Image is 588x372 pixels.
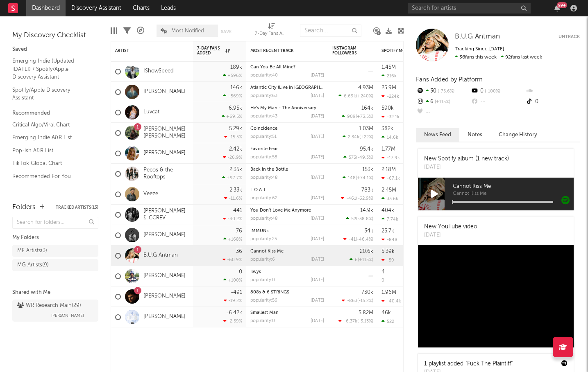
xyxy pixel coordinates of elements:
div: Artist [115,48,177,53]
button: Change History [490,128,545,142]
div: 5.82M [359,310,373,316]
div: Shared with Me [12,288,98,298]
div: popularity: 51 [250,135,277,139]
div: -60.9 % [222,257,242,262]
span: -62.9 % [357,196,372,201]
div: 5.39k [381,249,395,254]
div: [DATE] [311,73,324,78]
span: 148 [348,176,356,180]
div: +69.5 % [222,114,242,119]
span: +240 % [357,94,372,99]
span: B.U.G Antman [455,33,500,40]
div: Recommended [12,108,98,118]
span: 6.69k [344,94,356,99]
div: 33.6k [381,196,398,201]
a: B.U.G Antman [143,252,178,259]
div: 76 [236,228,242,234]
div: Smallest Man [250,311,324,315]
div: [DATE] [311,298,324,303]
button: 99+ [554,5,560,11]
div: popularity: 48 [250,176,278,180]
span: -38.8 % [357,217,372,221]
a: [PERSON_NAME] [143,273,186,280]
div: +569 % [223,93,242,99]
span: 36 fans this week [455,55,497,60]
div: ( ) [338,93,373,99]
div: 2.45M [381,187,396,193]
div: -67.1k [381,176,400,181]
span: Most Notified [171,28,204,34]
div: -- [416,107,470,118]
div: 164k [361,106,373,111]
div: 2.42k [229,147,242,152]
a: [PERSON_NAME] [143,150,186,157]
div: 5.29k [229,126,242,131]
div: ( ) [341,196,373,201]
div: -19.2 % [224,298,242,303]
div: 590k [381,106,394,111]
div: 0 [381,278,384,283]
div: popularity: 63 [250,94,277,98]
div: [DATE] [311,176,324,180]
a: Ilwys [250,270,261,274]
span: -46.4 % [357,237,372,242]
div: popularity: 48 [250,216,278,221]
div: 441 [233,208,242,213]
div: [DATE] [311,155,324,160]
div: -- [525,86,580,97]
div: 808s & 6 STRINGS [250,290,324,295]
div: 99 + [557,2,567,8]
a: [PERSON_NAME] [143,293,186,300]
div: [DATE] [424,163,509,171]
input: Search for artists [408,3,531,14]
div: New YouTube video [424,223,477,231]
a: [PERSON_NAME] [143,313,186,320]
div: You Don't Love Me Anymore [250,208,324,213]
div: 1.96M [381,290,396,295]
div: popularity: 25 [250,237,277,241]
div: Folders [12,203,36,212]
div: 0 [525,97,580,107]
span: 573 [349,156,356,160]
div: 1.77M [381,147,395,152]
div: -15.5 % [224,134,242,140]
div: ( ) [342,298,373,303]
span: +115 % [359,258,372,262]
div: 4.93M [358,85,373,90]
div: -2.59 % [223,318,242,324]
span: -461 [346,196,356,201]
div: 2.33k [229,187,242,193]
span: -41 [349,237,356,242]
button: News Feed [416,128,459,142]
a: [PERSON_NAME] [PERSON_NAME] [143,126,189,140]
a: Coincidence [250,126,277,131]
a: IMMUNE [250,229,269,233]
div: ( ) [343,237,373,242]
div: Instagram Followers [332,46,361,56]
a: [PERSON_NAME] [143,232,186,239]
div: [DATE] [311,94,324,98]
a: TikTok Global Chart [12,159,90,168]
a: 808s & 6 STRINGS [250,290,289,295]
span: 909 [347,115,356,119]
div: -848 [381,237,397,242]
div: -40.4k [381,298,401,304]
div: Favorite Fear [250,147,324,151]
a: [PERSON_NAME] [143,88,186,95]
div: 1.45M [381,65,396,70]
div: ( ) [342,114,373,119]
span: -15.2 % [359,299,372,303]
a: Favorite Fear [250,147,278,151]
div: 1.03M [359,126,373,131]
span: -863 [347,299,357,303]
div: ( ) [343,134,373,140]
div: [DATE] [424,231,477,239]
div: popularity: 6 [250,257,275,262]
div: My Folders [12,233,98,243]
div: Saved [12,45,98,54]
span: Cannot Kiss Me [453,192,574,196]
span: Fans Added by Platform [416,77,483,83]
div: 2.35k [229,167,242,172]
div: Coincidence [250,126,324,131]
div: -491 [231,290,242,295]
